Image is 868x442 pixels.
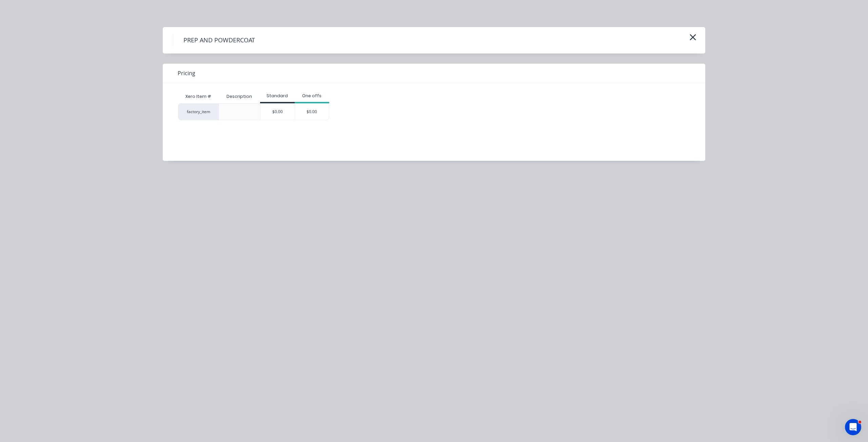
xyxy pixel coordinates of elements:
[260,104,295,120] div: $0.00
[295,104,329,120] div: $0.00
[178,103,219,120] div: factory_item
[295,93,329,99] div: One offs
[178,69,195,77] span: Pricing
[260,93,295,99] div: Standard
[221,88,257,105] div: Description
[173,34,265,47] h4: PREP AND POWDERCOAT
[845,419,861,435] iframe: Intercom live chat
[178,90,219,103] div: Xero Item #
